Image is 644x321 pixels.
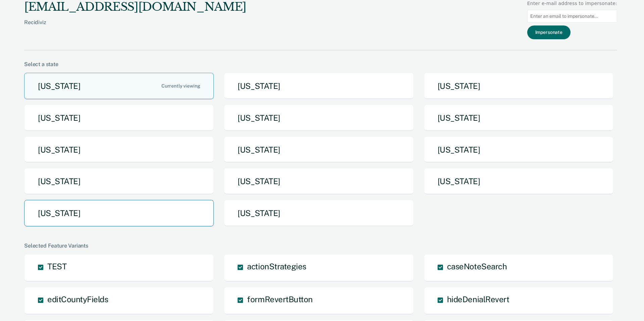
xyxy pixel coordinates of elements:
[424,168,613,195] button: [US_STATE]
[527,10,617,23] input: Enter an email to impersonate...
[224,105,413,131] button: [US_STATE]
[224,200,413,226] button: [US_STATE]
[447,295,509,304] span: hideDenialRevert
[47,295,108,304] span: editCountyFields
[24,19,246,36] div: Recidiviz
[527,25,571,39] button: Impersonate
[424,137,613,163] button: [US_STATE]
[24,73,214,99] button: [US_STATE]
[247,295,312,304] span: formRevertButton
[224,168,413,195] button: [US_STATE]
[24,168,214,195] button: [US_STATE]
[24,243,617,249] div: Selected Feature Variants
[24,61,617,67] div: Select a state
[224,137,413,163] button: [US_STATE]
[47,262,66,271] span: TEST
[247,262,306,271] span: actionStrategies
[24,105,214,131] button: [US_STATE]
[224,73,413,99] button: [US_STATE]
[424,105,613,131] button: [US_STATE]
[447,262,507,271] span: caseNoteSearch
[424,73,613,99] button: [US_STATE]
[24,137,214,163] button: [US_STATE]
[24,200,214,226] button: [US_STATE]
